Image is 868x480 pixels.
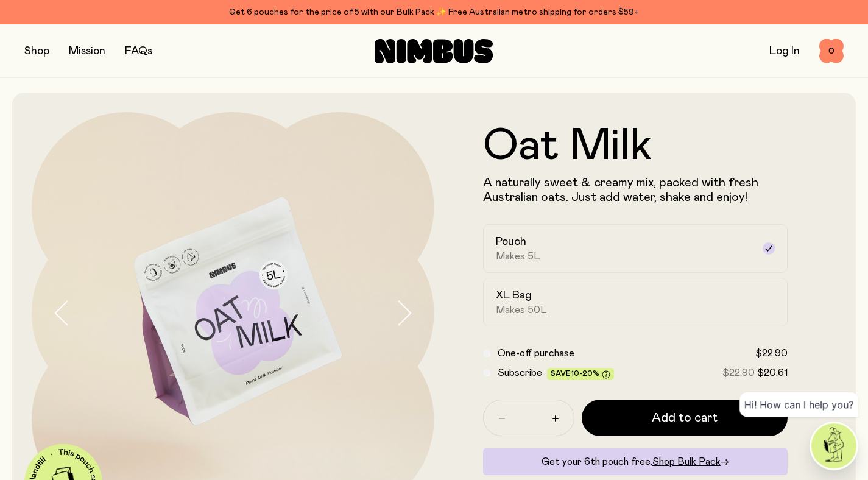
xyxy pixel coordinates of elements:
h2: Pouch [496,235,526,249]
a: Log In [769,46,800,57]
span: Add to cart [652,409,718,426]
span: 10-20% [571,370,599,377]
p: A naturally sweet & creamy mix, packed with fresh Australian oats. Just add water, shake and enjoy! [483,175,788,205]
span: Shop Bulk Pack [652,457,721,467]
span: Subscribe [498,368,542,378]
span: Save [551,370,610,379]
button: 0 [819,39,844,63]
h2: XL Bag [496,288,532,303]
a: Mission [69,46,105,57]
span: Makes 5L [496,250,540,263]
h1: Oat Milk [483,124,788,168]
div: Get your 6th pouch free. [483,448,788,475]
span: $20.61 [757,368,788,378]
span: $22.90 [755,348,788,358]
a: FAQs [125,46,152,57]
span: $22.90 [722,368,755,378]
span: One-off purchase [498,348,574,358]
button: Add to cart [582,400,788,436]
div: Get 6 pouches for the price of 5 with our Bulk Pack ✨ Free Australian metro shipping for orders $59+ [24,5,844,19]
img: agent [811,423,856,468]
a: Shop Bulk Pack→ [652,457,729,467]
span: Makes 50L [496,304,547,316]
div: Hi! How can I help you? [739,392,858,417]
